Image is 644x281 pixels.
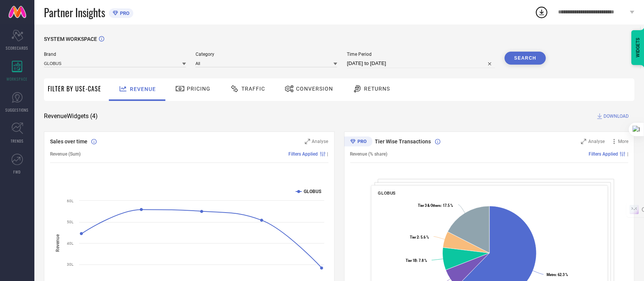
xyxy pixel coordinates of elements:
[418,203,453,208] text: : 17.5 %
[418,203,441,208] tspan: Tier 3 & Others
[241,86,265,92] span: Traffic
[44,5,105,20] span: Partner Insights
[67,262,74,266] text: 30L
[547,273,556,277] tspan: Metro
[67,199,74,203] text: 60L
[406,258,427,263] text: : 7.8 %
[378,190,395,196] span: GLOBUS
[618,139,628,144] span: More
[589,151,618,157] span: Filters Applied
[406,258,417,263] tspan: Tier 1B
[50,151,81,157] span: Revenue (Sum)
[588,139,605,144] span: Analyse
[305,139,310,144] svg: Zoom
[364,86,390,92] span: Returns
[55,234,60,252] tspan: Revenue
[7,76,28,82] span: WORKSPACE
[67,241,74,245] text: 40L
[327,151,328,157] span: |
[48,84,101,93] span: Filter By Use-Case
[604,112,629,120] span: DOWNLOAD
[375,138,431,145] span: Tier Wise Transactions
[196,52,338,57] span: Category
[410,235,429,239] text: : 5.6 %
[289,151,318,157] span: Filters Applied
[344,136,372,148] div: Premium
[187,86,210,92] span: Pricing
[6,107,29,113] span: SUGGESTIONS
[11,138,24,144] span: TRENDS
[547,273,568,277] text: : 62.3 %
[347,59,495,68] input: Select time period
[44,36,97,42] span: SYSTEM WORKSPACE
[627,151,628,157] span: |
[410,235,419,239] tspan: Tier 2
[505,52,546,65] button: Search
[350,151,388,157] span: Revenue (% share)
[304,189,321,194] text: GLOBUS
[130,86,156,92] span: Revenue
[347,52,495,57] span: Time Period
[6,45,29,51] span: SCORECARDS
[44,112,98,120] span: Revenue Widgets ( 4 )
[50,138,87,145] span: Sales over time
[581,139,586,144] svg: Zoom
[118,10,129,16] span: PRO
[67,220,74,224] text: 50L
[14,169,21,175] span: FWD
[44,52,186,57] span: Brand
[296,86,333,92] span: Conversion
[535,5,549,19] div: Open download list
[312,139,328,144] span: Analyse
